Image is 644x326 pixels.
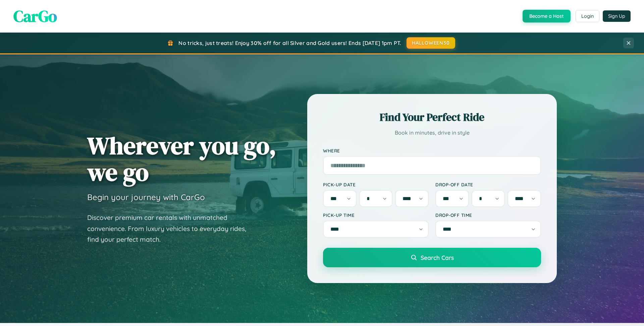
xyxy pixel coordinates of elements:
[323,128,541,138] p: Book in minutes, drive in style
[87,192,205,202] h3: Begin your journey with CarGo
[87,132,276,185] h1: Wherever you go, we go
[576,10,599,22] button: Login
[435,182,541,187] label: Drop-off Date
[603,10,631,22] button: Sign Up
[13,5,57,27] span: CarGo
[421,254,454,261] span: Search Cars
[523,10,571,22] button: Become a Host
[407,37,455,49] button: HALLOWEEN30
[323,182,429,187] label: Pick-up Date
[87,212,255,245] p: Discover premium car rentals with unmatched convenience. From luxury vehicles to everyday rides, ...
[323,248,541,267] button: Search Cars
[323,110,541,125] h2: Find Your Perfect Ride
[435,212,541,218] label: Drop-off Time
[178,40,401,46] span: No tricks, just treats! Enjoy 30% off for all Silver and Gold users! Ends [DATE] 1pm PT.
[323,148,541,153] label: Where
[323,212,429,218] label: Pick-up Time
